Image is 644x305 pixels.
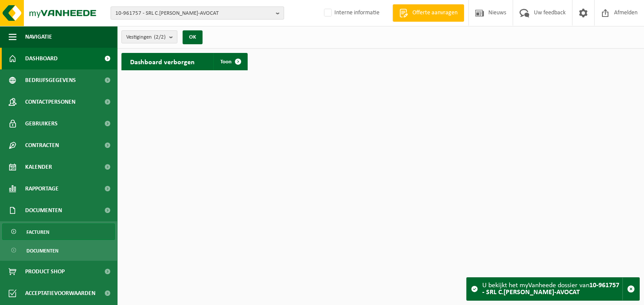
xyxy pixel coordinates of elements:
[25,69,76,91] span: Bedrijfsgegevens
[482,282,619,296] strong: 10-961757 - SRL C.[PERSON_NAME]-AVOCAT
[25,48,58,69] span: Dashboard
[25,200,62,221] span: Documenten
[183,30,203,44] button: OK
[25,113,58,134] span: Gebruikers
[25,282,95,304] span: Acceptatievoorwaarden
[26,243,59,259] span: Documenten
[121,53,203,70] h2: Dashboard verborgen
[121,30,177,43] button: Vestigingen(2/2)
[482,278,622,300] div: U bekijkt het myVanheede dossier van
[115,7,272,20] span: 10-961757 - SRL C.[PERSON_NAME]-AVOCAT
[26,224,49,240] span: Facturen
[25,91,75,113] span: Contactpersonen
[25,261,65,282] span: Product Shop
[126,31,166,44] span: Vestigingen
[392,4,464,22] a: Offerte aanvragen
[25,26,52,48] span: Navigatie
[213,53,247,70] a: Toon
[25,156,52,178] span: Kalender
[410,9,460,17] span: Offerte aanvragen
[322,7,379,20] label: Interne informatie
[111,7,284,20] button: 10-961757 - SRL C.[PERSON_NAME]-AVOCAT
[154,34,166,40] count: (2/2)
[25,134,59,156] span: Contracten
[220,59,232,65] span: Toon
[2,242,115,259] a: Documenten
[2,223,115,240] a: Facturen
[25,178,59,200] span: Rapportage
